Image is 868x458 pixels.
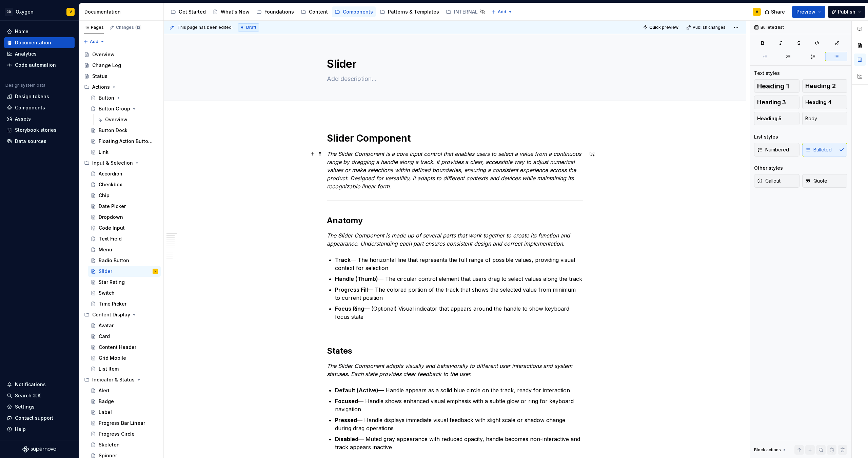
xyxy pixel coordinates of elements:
div: Overview [105,116,127,123]
span: Preview [796,8,815,15]
button: Help [4,424,75,435]
button: Publish changes [684,23,729,32]
div: Documentation [84,8,161,15]
div: Time Picker [99,300,126,307]
a: Home [4,26,75,37]
div: What's New [221,8,250,15]
h2: States [327,346,583,356]
a: Grid Mobile [88,353,161,363]
svg: Supernova Logo [22,446,56,453]
button: Heading 1 [754,79,800,93]
button: Body [802,112,848,125]
div: Changes [116,25,141,30]
strong: Handle (Thumb) [335,275,378,282]
p: — Handle appears as a solid blue circle on the track, ready for interaction [335,386,583,394]
p: — Handle shows enhanced visual emphasis with a subtle glow or ring for keyboard navigation [335,397,583,413]
a: Checkbox [88,179,161,190]
a: Analytics [4,48,75,59]
strong: Focused [335,398,358,404]
div: Code automation [15,62,56,68]
a: Content Header [88,342,161,353]
button: GDOxygenV [1,4,77,19]
div: Progress Bar Linear [99,420,145,426]
a: SliderV [88,266,161,277]
button: Add [81,37,107,46]
div: Button [99,95,114,101]
div: Assets [15,116,31,122]
a: Components [332,6,376,17]
button: Heading 4 [802,96,848,109]
a: Chip [88,190,161,201]
a: Button [88,92,161,103]
a: Code Input [88,223,161,233]
div: Text Field [99,235,122,242]
div: Contact support [15,415,53,421]
div: Patterns & Templates [388,8,439,15]
div: Chip [99,192,110,199]
div: Progress Circle [99,431,135,437]
a: Assets [4,113,75,124]
a: Card [88,331,161,342]
div: Star Rating [99,279,125,286]
a: Skeleton [88,439,161,450]
a: Foundations [254,6,297,17]
div: Button Dock [99,127,127,134]
div: Text styles [754,70,780,77]
div: Content Display [92,311,130,318]
div: Content Header [99,344,136,351]
div: Settings [15,403,35,410]
a: Change Log [81,60,161,71]
a: Label [88,407,161,418]
div: Floating Action Button (FAB) [99,138,155,145]
a: Progress Circle [88,429,161,439]
div: Components [15,104,45,111]
button: Heading 3 [754,96,800,109]
span: Heading 3 [757,99,786,106]
a: Status [81,71,161,82]
a: Data sources [4,136,75,147]
div: Indicator & Status [81,374,161,385]
div: Input & Selection [81,158,161,168]
textarea: Slider [325,56,582,72]
strong: Progress Fill [335,286,368,293]
span: Heading 1 [757,83,789,89]
span: 12 [135,25,141,30]
div: Analytics [15,50,37,57]
button: Quick preview [641,23,682,32]
p: — Handle displays immediate visual feedback with slight scale or shadow change during drag operat... [335,416,583,432]
button: Numbered [754,143,800,157]
a: Avatar [88,320,161,331]
a: Floating Action Button (FAB) [88,136,161,147]
div: Overview [92,51,115,58]
a: Content [298,6,331,17]
div: INTERNAL [454,8,478,15]
div: Avatar [99,322,114,329]
div: GD [5,8,13,16]
div: Documentation [15,39,51,46]
button: Heading 2 [802,79,848,93]
span: Body [805,115,817,122]
span: Share [771,8,785,15]
a: Design tokens [4,91,75,102]
button: Share [761,6,789,18]
a: Button Group [88,103,161,114]
a: Overview [94,114,161,125]
div: V [155,268,156,275]
span: Draft [246,25,256,30]
a: Text Field [88,233,161,244]
div: Link [99,149,108,155]
button: Heading 5 [754,112,800,125]
div: Design tokens [15,93,49,100]
div: Notifications [15,381,46,388]
span: Quick preview [649,25,678,30]
em: The Slider Component adapts visually and behaviorally to different user interactions and system s... [327,362,574,377]
button: Contact support [4,413,75,423]
div: Date Picker [99,203,126,210]
div: V [70,9,72,15]
div: Content Display [81,309,161,320]
a: Star Rating [88,277,161,288]
button: Publish [828,6,865,18]
div: Label [99,409,112,416]
p: — The circular control element that users drag to select values along the track [335,275,583,283]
